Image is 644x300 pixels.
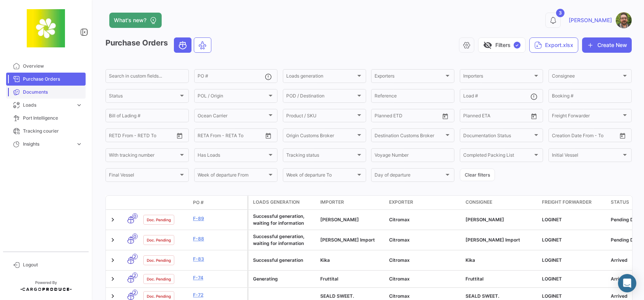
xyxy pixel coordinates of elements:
span: Tracking courier [23,128,83,135]
span: With tracking number [109,154,178,159]
div: Successful generation, waiting for information [253,233,314,247]
input: To [479,114,510,120]
span: Status [109,94,178,100]
span: Exporters [375,75,444,80]
input: From [463,114,474,120]
span: Product / SKU [286,114,356,120]
a: Overview [6,60,86,73]
datatable-header-cell: Loads generation [248,196,317,209]
input: To [391,114,422,120]
img: SR.jpg [616,12,632,28]
input: From [198,134,208,139]
input: From [109,134,120,139]
span: Doc. Pending [147,257,171,263]
span: Importers [463,75,533,80]
div: Abrir Intercom Messenger [618,274,636,292]
span: visibility_off [483,41,492,50]
a: Documents [6,86,86,99]
span: Doc. Pending [147,237,171,243]
span: Exporter [389,199,413,206]
span: LOGINET [542,293,562,299]
a: Tracking courier [6,125,86,138]
span: Citromax [389,293,410,299]
span: TOMATO King [320,217,359,222]
span: POD / Destination [286,94,356,100]
span: Fruttital [320,276,338,282]
span: Insights [23,141,73,148]
span: expand_more [76,141,83,148]
span: Week of departure To [286,174,356,179]
datatable-header-cell: Freight Forwarder [539,196,608,209]
span: Week of departure From [198,174,267,179]
span: Loads generation [286,75,356,80]
span: Freight Forwarder [552,114,621,120]
span: Final Vessel [109,174,178,179]
span: Kika [320,257,330,263]
span: Chenail Import [320,237,375,243]
span: Logout [23,261,83,268]
button: Open calendar [174,130,185,141]
a: Expand/Collapse Row [109,292,117,300]
span: Doc. Pending [147,276,171,282]
button: Export.xlsx [529,37,578,53]
datatable-header-cell: Doc. Status [140,199,190,206]
span: LOGINET [542,217,562,222]
button: Open calendar [263,130,274,141]
span: LOGINET [542,276,562,282]
div: Generating [253,276,314,282]
button: Open calendar [528,110,540,122]
span: Overview [23,63,83,70]
span: Origin Customs Broker [286,134,356,139]
span: Day of departure [375,174,444,179]
span: Port Intelligence [23,115,83,122]
span: Purchase Orders [23,76,83,83]
a: Purchase Orders [6,73,86,86]
button: Ocean [174,38,191,52]
span: 0 [132,213,138,219]
span: [PERSON_NAME] [569,16,612,24]
span: Ocean Carrier [198,114,267,120]
span: LOGINET [542,257,562,263]
input: From [552,134,563,139]
span: Has Loads [198,154,267,159]
span: Loads generation [253,199,300,206]
span: 2 [132,254,138,259]
span: PO # [193,199,204,206]
a: Port Intelligence [6,112,86,125]
span: expand_more [76,102,83,109]
span: Doc. Pending [147,293,171,299]
a: F-89 [193,215,244,222]
button: visibility_offFilters✓ [478,37,526,53]
a: Expand/Collapse Row [109,216,117,224]
span: Destination Customs Broker [375,134,444,139]
datatable-header-cell: Consignee [462,196,539,209]
a: F-72 [193,292,244,298]
button: Open calendar [440,110,451,122]
button: What's new? [109,13,162,28]
span: Kika [466,257,475,263]
span: Tracking status [286,154,356,159]
div: Successful generation [253,257,314,264]
datatable-header-cell: Exporter [386,196,462,209]
button: Air [194,38,211,52]
span: Citromax [389,237,410,243]
span: Initial Vessel [552,154,621,159]
span: Doc. Pending [147,217,171,223]
span: Status [611,199,629,206]
span: TOMATO King [466,217,504,222]
span: Consignee [552,75,621,80]
a: Expand/Collapse Row [109,256,117,264]
span: What's new? [114,16,146,24]
input: To [214,134,245,139]
button: Create New [582,37,632,53]
a: Expand/Collapse Row [109,236,117,244]
a: F-83 [193,256,244,263]
span: Citromax [389,257,410,263]
a: F-88 [193,235,244,242]
span: Citromax [389,217,410,222]
span: Consignee [466,199,492,206]
datatable-header-cell: Transport mode [121,199,140,206]
span: Chenail Import [466,237,520,243]
button: Open calendar [617,130,628,141]
button: Clear filters [460,169,495,181]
